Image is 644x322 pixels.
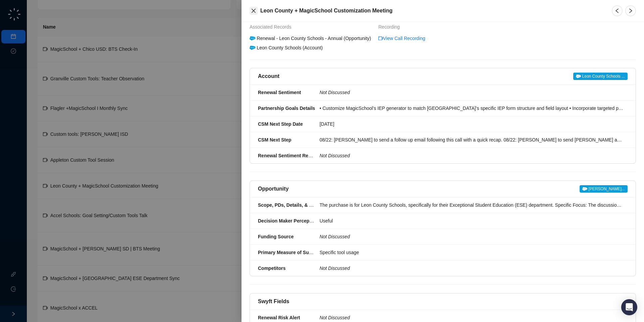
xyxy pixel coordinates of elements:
[250,7,258,15] button: Close
[258,90,301,95] strong: Renewal Sentiment
[258,202,350,208] strong: Scope, PDs, Details, & Key Relationships
[320,266,350,271] i: Not Discussed
[378,35,425,42] a: video-cameraView Call Recording
[573,72,628,80] a: Leon County Schools ...
[249,35,372,42] div: Renewal - Leon County Schools - Annual (Opportunity)
[320,90,350,95] i: Not Discussed
[258,315,300,320] strong: Renewal Risk Alert
[258,72,279,80] h5: Account
[621,299,637,315] div: Open Intercom Messenger
[258,234,294,239] strong: Funding Source
[320,105,624,112] div: • Customize MagicSchool’s IEP generator to match [GEOGRAPHIC_DATA]’s specific IEP form structure ...
[250,23,295,31] span: Associated Records
[628,8,633,13] span: right
[258,266,285,271] strong: Competitors
[320,249,624,256] div: Specific tool usage
[378,23,403,31] span: Recording
[258,250,322,255] strong: Primary Measure of Success
[320,153,350,158] i: Not Discussed
[573,73,628,80] span: Leon County Schools ...
[258,297,289,306] h5: Swyft Fields
[258,185,289,193] h5: Opportunity
[614,8,620,13] span: left
[258,153,319,158] strong: Renewal Sentiment Reason
[320,217,624,225] div: Useful
[580,185,628,193] span: [PERSON_NAME]...
[580,185,628,193] a: [PERSON_NAME]...
[258,137,291,143] strong: CSM Next Step
[320,201,624,209] div: The purchase is for Leon County Schools, specifically for their Exceptional Student Education (ES...
[251,8,256,13] span: close
[249,44,324,51] div: Leon County Schools (Account)
[258,106,315,111] strong: Partnership Goals Details
[320,315,350,320] i: Not Discussed
[320,120,624,128] div: [DATE]
[320,234,350,239] i: Not Discussed
[320,136,624,144] div: 08/22: [PERSON_NAME] to send a follow up email following this call with a quick recap. 08/22: [PE...
[258,218,354,224] strong: Decision Maker Perception of MagicSchool
[260,7,604,15] h5: Leon County + MagicSchool Customization Meeting
[378,36,383,41] span: video-camera
[258,121,303,127] strong: CSM Next Step Date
